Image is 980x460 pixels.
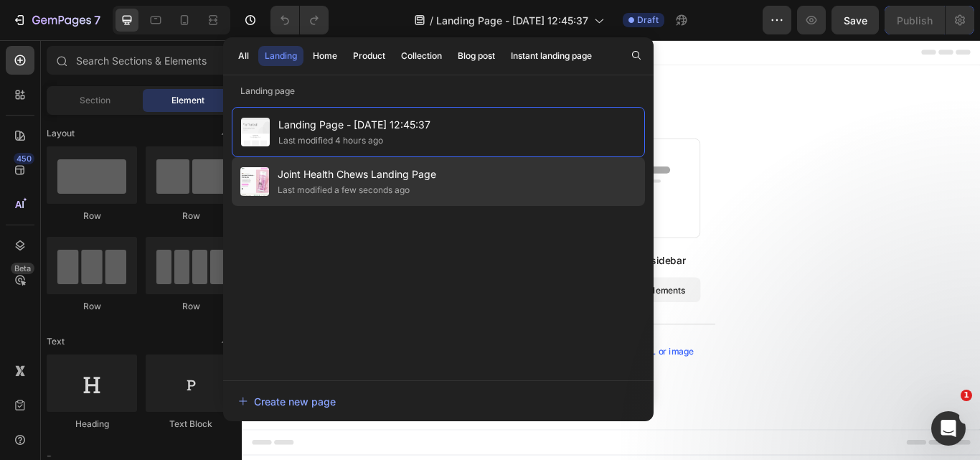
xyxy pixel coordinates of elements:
[278,116,430,133] span: Landing Page - [DATE] 12:45:37
[47,300,137,313] div: Row
[344,248,517,266] div: Start with Sections from sidebar
[6,6,107,34] button: 7
[278,166,436,183] span: Joint Health Chews Landing Page
[47,210,137,222] div: Row
[80,94,110,107] span: Section
[897,13,933,28] div: Publish
[353,50,385,62] div: Product
[433,277,534,306] button: Add elements
[213,122,236,145] span: Toggle open
[347,46,392,66] button: Product
[961,390,972,401] span: 1
[278,183,410,197] div: Last modified a few seconds ago
[47,418,137,431] div: Heading
[47,127,75,140] span: Layout
[436,13,588,28] span: Landing Page - [DATE] 12:45:37
[258,46,303,66] button: Landing
[511,50,592,62] div: Instant landing page
[430,13,433,28] span: /
[931,411,966,446] iframe: Intercom live chat
[885,6,945,34] button: Publish
[171,94,204,107] span: Element
[14,153,34,164] div: 450
[11,263,34,274] div: Beta
[146,210,236,222] div: Row
[278,133,383,148] div: Last modified 4 hours ago
[94,11,100,29] p: 7
[637,14,659,27] span: Draft
[334,357,527,369] div: Start with Generating from URL or image
[831,6,879,34] button: Save
[47,335,65,348] span: Text
[223,84,654,98] p: Landing page
[395,46,448,66] button: Collection
[237,387,639,416] button: Create new page
[238,50,249,62] div: All
[844,14,867,27] span: Save
[265,50,297,62] div: Landing
[232,46,255,66] button: All
[146,418,236,431] div: Text Block
[401,50,442,62] div: Collection
[47,46,236,75] input: Search Sections & Elements
[313,50,337,62] div: Home
[306,46,344,66] button: Home
[146,300,236,313] div: Row
[458,50,495,62] div: Blog post
[326,277,425,306] button: Add sections
[270,6,329,34] div: Undo/Redo
[451,46,501,66] button: Blog post
[238,394,336,409] div: Create new page
[213,330,236,353] span: Toggle open
[504,46,598,66] button: Instant landing page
